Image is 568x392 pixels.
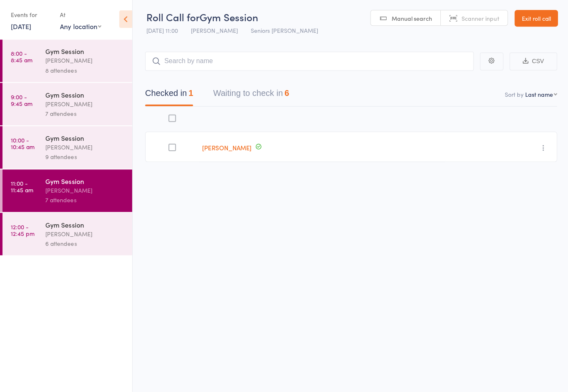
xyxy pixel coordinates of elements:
div: 9 attendees [45,153,125,162]
time: 11:00 - 11:45 am [11,181,33,194]
span: Gym Session [199,11,257,25]
span: [PERSON_NAME] [190,27,237,36]
time: 10:00 - 10:45 am [11,137,35,151]
a: 9:00 -9:45 amGym Session[PERSON_NAME]7 attendees [2,84,132,126]
a: Exit roll call [513,11,556,28]
div: 1 [188,89,193,98]
div: 6 attendees [45,239,125,249]
div: 6 [284,89,288,98]
a: 12:00 -12:45 pmGym Session[PERSON_NAME]6 attendees [2,213,132,256]
div: [PERSON_NAME] [45,143,125,153]
span: Manual search [390,15,431,24]
div: [PERSON_NAME] [45,57,125,66]
div: Gym Session [45,48,125,57]
time: 12:00 - 12:45 pm [11,224,35,237]
div: Last name [524,91,551,99]
input: Search by name [145,53,472,72]
a: [PERSON_NAME] [202,144,251,153]
div: 8 attendees [45,66,125,76]
a: 8:00 -8:45 amGym Session[PERSON_NAME]8 attendees [2,41,132,83]
time: 9:00 - 9:45 am [11,94,32,108]
span: Scanner input [460,15,498,24]
div: Any location [60,23,101,32]
div: 7 attendees [45,196,125,206]
span: [DATE] 11:00 [146,27,178,36]
div: 7 attendees [45,110,125,119]
button: CSV [508,54,556,71]
span: Seniors [PERSON_NAME] [250,27,317,36]
span: Roll Call for [146,11,199,25]
time: 8:00 - 8:45 am [11,51,32,64]
div: Events for [11,9,52,23]
div: At [60,9,101,23]
a: 10:00 -10:45 amGym Session[PERSON_NAME]9 attendees [2,127,132,169]
a: [DATE] [11,23,31,32]
button: Checked in1 [145,85,193,107]
div: [PERSON_NAME] [45,186,125,196]
div: [PERSON_NAME] [45,230,125,239]
div: Gym Session [45,134,125,143]
button: Waiting to check in6 [212,85,288,107]
div: Gym Session [45,220,125,230]
div: Gym Session [45,91,125,100]
a: 11:00 -11:45 amGym Session[PERSON_NAME]7 attendees [2,170,132,213]
div: Gym Session [45,177,125,186]
label: Sort by [503,91,522,99]
div: [PERSON_NAME] [45,100,125,110]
